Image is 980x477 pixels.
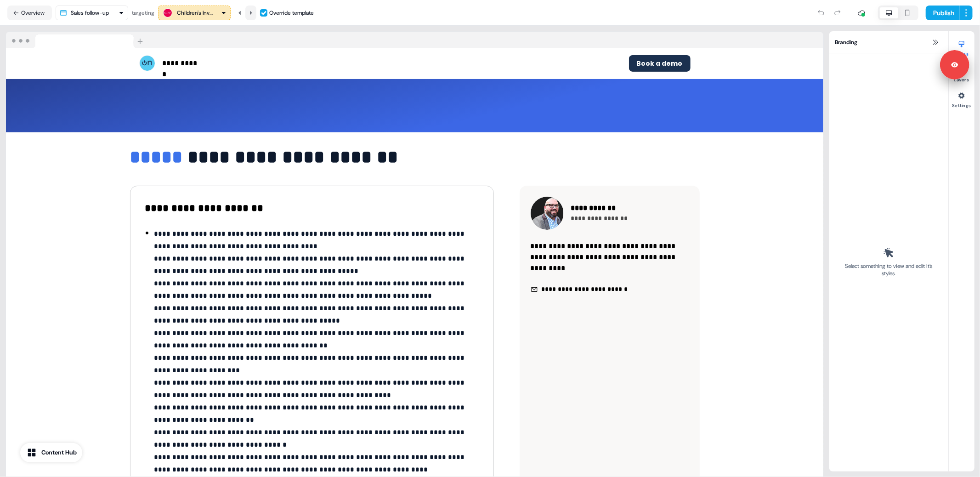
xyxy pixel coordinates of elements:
div: Branding [829,31,948,53]
img: Icon [531,286,538,293]
div: Children's Investment Fund Foundation (CIFF) [177,8,214,17]
div: Override template [269,8,314,17]
button: Settings [949,88,974,108]
img: Browser topbar [6,32,147,48]
button: Publish [926,6,960,20]
div: Select something to view and edit it’s styles. [842,262,935,277]
img: Contact photo [531,197,564,230]
button: Styles [949,37,974,57]
button: Book a demo [629,55,691,72]
div: targeting [132,8,154,17]
div: Book a demo [419,55,691,72]
button: Content Hub [20,443,82,462]
div: Content Hub [41,448,77,457]
button: Overview [7,6,52,20]
div: Sales follow-up [71,8,109,17]
button: Children's Investment Fund Foundation (CIFF) [158,6,231,20]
